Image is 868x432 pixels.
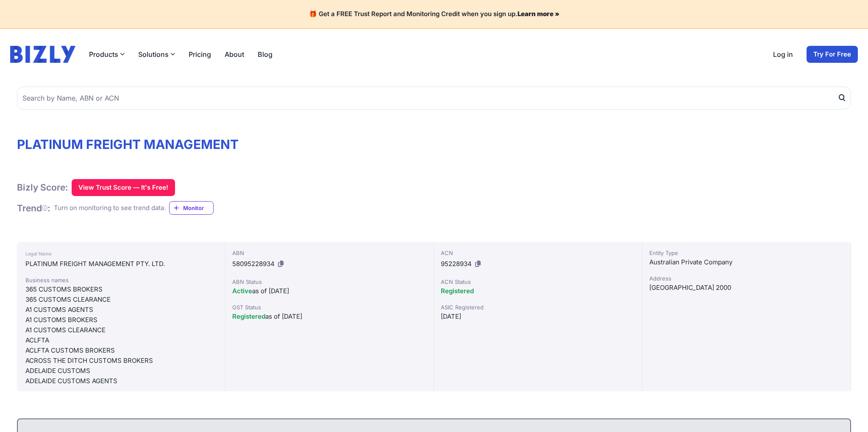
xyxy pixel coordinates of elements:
[441,278,635,286] div: ACN Status
[232,303,427,311] div: GST Status
[25,376,217,386] div: ADELAIDE CUSTOMS AGENTS
[517,10,559,18] a: Learn more »
[232,311,427,322] div: as of [DATE]
[649,274,844,283] div: Address
[807,46,858,63] a: Try For Free
[10,10,858,18] h4: 🎁 Get a FREE Trust Report and Monitoring Credit when you sign up.
[232,249,427,257] div: ABN
[232,278,427,286] div: ABN Status
[225,49,244,59] a: About
[649,283,844,293] div: [GEOGRAPHIC_DATA] 2000
[258,49,273,59] a: Blog
[25,366,217,376] div: ADELAIDE CUSTOMS
[441,287,474,295] span: Registered
[72,179,175,196] button: View Trust Score — It's Free!
[25,284,217,295] div: 365 CUSTOMS BROKERS
[441,311,635,322] div: [DATE]
[25,276,217,284] div: Business names
[441,249,635,257] div: ACN
[138,49,175,59] button: Solutions
[17,137,851,152] h1: PLATINUM FREIGHT MANAGEMENT
[25,345,217,356] div: ACLFTA CUSTOMS BROKERS
[189,49,211,59] a: Pricing
[17,182,68,193] h1: Bizly Score:
[25,335,217,345] div: ACLFTA
[25,325,217,335] div: A1 CUSTOMS CLEARANCE
[17,202,50,214] h1: Trend :
[17,87,851,109] input: Search by Name, ABN or ACN
[25,356,217,366] div: ACROSS THE DITCH CUSTOMS BROKERS
[232,260,275,268] span: 58095228934
[441,260,472,268] span: 95228934
[441,303,635,311] div: ASIC Registered
[183,204,213,212] span: Monitor
[232,312,265,320] span: Registered
[649,249,844,257] div: Entity Type
[25,249,217,259] div: Legal Name
[169,201,214,215] a: Monitor
[649,257,844,267] div: Australian Private Company
[54,203,166,213] div: Turn on monitoring to see trend data.
[232,287,252,295] span: Active
[89,49,125,59] button: Products
[25,295,217,305] div: 365 CUSTOMS CLEARANCE
[232,286,427,296] div: as of [DATE]
[25,315,217,325] div: A1 CUSTOMS BROKERS
[773,49,793,59] a: Log in
[25,305,217,315] div: A1 CUSTOMS AGENTS
[25,259,217,269] div: PLATINUM FREIGHT MANAGEMENT PTY. LTD.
